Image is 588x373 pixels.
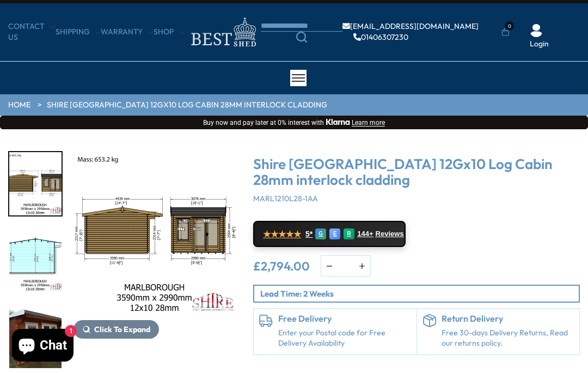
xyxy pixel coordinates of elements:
[329,228,340,239] div: E
[8,304,63,369] div: 5 / 16
[261,32,342,43] a: Search
[9,152,62,215] img: 12x10MarlboroughSTDELEVATIONSMMFT28mmTEMP_56476c18-d6f5-457f-ac15-447675c32051_200x200.jpg
[56,27,101,38] a: Shipping
[8,21,56,43] a: CONTACT US
[94,324,150,334] span: Click To Expand
[253,260,310,272] ins: £2,794.00
[9,329,77,364] inbox-online-store-chat: Shopify online store chat
[376,230,404,238] span: Reviews
[353,33,408,41] a: 01406307230
[530,39,549,50] a: Login
[344,228,354,239] div: R
[73,320,159,339] button: Click To Expand
[530,24,543,37] img: User Icon
[278,314,411,324] h6: Free Delivery
[253,157,580,188] h3: Shire [GEOGRAPHIC_DATA] 12Gx10 Log Cabin 28mm interlock cladding
[9,228,62,292] img: 12x10MarlboroughINTERNALSMMFT28mmTEMP_b1fdb554-80b4-498a-8f3b-b9a7bb9bf9a8_200x200.jpg
[8,151,63,216] div: 3 / 16
[47,100,327,111] a: Shire [GEOGRAPHIC_DATA] 12Gx10 Log Cabin 28mm interlock cladding
[342,22,479,30] a: [EMAIL_ADDRESS][DOMAIN_NAME]
[442,314,574,324] h6: Return Delivery
[315,228,326,239] div: G
[73,151,237,369] div: 3 / 16
[501,27,510,38] a: 0
[505,21,514,31] span: 0
[253,194,318,203] span: MARL1210L28-1AA
[260,288,579,299] p: Lead Time: 2 Weeks
[278,328,411,349] a: Enter your Postal code for Free Delivery Availability
[101,27,154,38] a: Warranty
[263,229,301,239] span: ★★★★★
[8,227,63,293] div: 4 / 16
[357,230,373,238] span: 144+
[9,305,62,368] img: Marlborough_11_0286c2a1-8bba-42c4-a94d-6282b60679f0_200x200.jpg
[442,328,574,349] p: Free 30-days Delivery Returns, Read our returns policy.
[154,27,185,38] a: Shop
[253,221,406,247] a: ★★★★★ 5* G E R 144+ Reviews
[8,100,30,111] a: HOME
[185,14,261,50] img: logo
[73,151,237,315] img: Shire Marlborough 12Gx10 Log Cabin 28mm interlock cladding - Best Shed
